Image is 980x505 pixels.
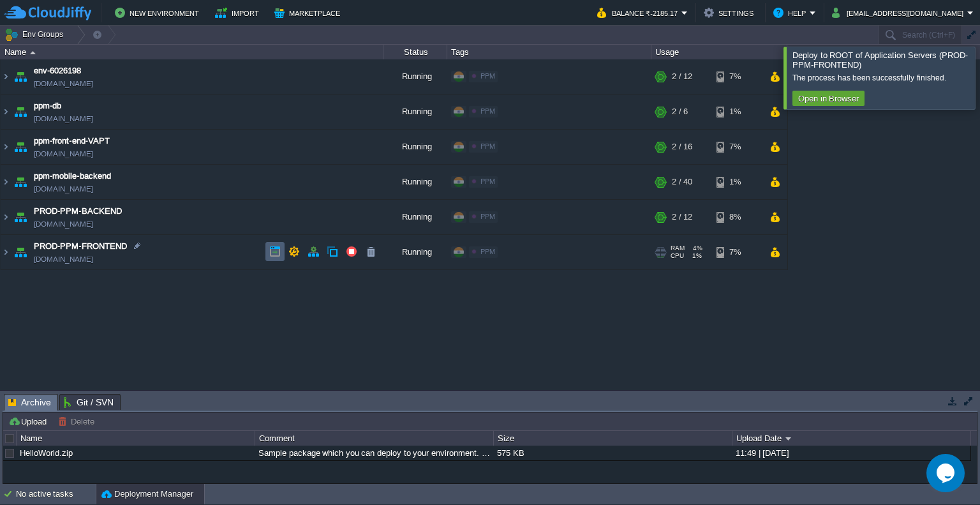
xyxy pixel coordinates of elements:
div: 2 / 12 [672,59,692,94]
a: PROD-PPM-FRONTEND [34,240,127,253]
div: Usage [652,45,787,59]
button: Balance ₹-2185.17 [597,5,681,20]
a: [DOMAIN_NAME] [34,77,93,90]
a: [DOMAIN_NAME] [34,253,93,266]
div: Status [384,45,447,59]
button: Marketplace [274,5,344,20]
a: PROD-PPM-BACKEND [34,205,122,218]
img: AMDAwAAAACH5BAEAAAAALAAAAAABAAEAAAICRAEAOw== [11,235,29,269]
span: PPM [480,177,495,185]
span: PPM [480,107,495,115]
div: 7% [716,235,758,269]
span: Deploy to ROOT of Application Servers (PROD-PPM-FRONTEND) [792,50,968,70]
div: Tags [448,45,651,59]
span: PPM [480,72,495,80]
img: AMDAwAAAACH5BAEAAAAALAAAAAABAAEAAAICRAEAOw== [1,59,11,94]
div: 7% [716,59,758,94]
button: Import [215,5,263,20]
a: [DOMAIN_NAME] [34,147,93,160]
div: 2 / 12 [672,200,692,234]
div: No active tasks [16,484,96,504]
img: AMDAwAAAACH5BAEAAAAALAAAAAABAAEAAAICRAEAOw== [11,59,29,94]
a: ppm-mobile-backend [34,170,111,183]
button: Open in Browser [794,93,863,104]
button: Deployment Manager [101,488,193,501]
div: 1% [716,165,758,199]
div: 1% [716,94,758,129]
img: AMDAwAAAACH5BAEAAAAALAAAAAABAAEAAAICRAEAOw== [1,200,11,234]
div: 2 / 40 [672,165,692,199]
span: 1% [689,252,702,260]
img: AMDAwAAAACH5BAEAAAAALAAAAAABAAEAAAICRAEAOw== [1,94,11,129]
img: AMDAwAAAACH5BAEAAAAALAAAAAABAAEAAAICRAEAOw== [1,235,11,269]
div: Name [17,431,255,446]
button: Upload [8,416,50,427]
a: ppm-front-end-VAPT [34,135,110,147]
iframe: chat widget [926,454,967,492]
a: ppm-db [34,100,61,112]
a: [DOMAIN_NAME] [34,183,93,195]
div: 8% [716,200,758,234]
span: RAM [671,245,685,252]
span: Git / SVN [64,395,114,410]
div: Running [383,200,447,234]
span: Archive [8,395,51,411]
div: Size [494,431,732,446]
div: 7% [716,130,758,164]
div: Running [383,130,447,164]
div: The process has been successfully finished. [792,73,972,83]
img: AMDAwAAAACH5BAEAAAAALAAAAAABAAEAAAICRAEAOw== [11,130,29,164]
div: 2 / 16 [672,130,692,164]
button: Env Groups [4,26,68,43]
div: Running [383,59,447,94]
span: CPU [671,252,684,260]
div: Upload Date [733,431,970,446]
img: AMDAwAAAACH5BAEAAAAALAAAAAABAAEAAAICRAEAOw== [11,200,29,234]
span: PPM [480,213,495,220]
div: Running [383,94,447,129]
div: Running [383,235,447,269]
img: AMDAwAAAACH5BAEAAAAALAAAAAABAAEAAAICRAEAOw== [11,94,29,129]
a: env-6026198 [34,64,81,77]
span: 4% [690,245,702,252]
button: New Environment [115,5,203,20]
button: Help [773,5,810,20]
span: [DOMAIN_NAME] [34,112,93,125]
div: 575 KB [494,446,731,460]
div: Name [1,45,383,59]
button: Settings [704,5,757,20]
span: PPM [480,142,495,150]
img: CloudJiffy [4,5,91,21]
img: AMDAwAAAACH5BAEAAAAALAAAAAABAAEAAAICRAEAOw== [1,165,11,199]
div: Running [383,165,447,199]
a: [DOMAIN_NAME] [34,218,93,230]
div: Sample package which you can deploy to your environment. Feel free to delete and upload a package... [255,446,493,460]
button: Delete [58,416,98,427]
button: [EMAIL_ADDRESS][DOMAIN_NAME] [832,5,967,20]
span: PPM [480,248,495,255]
div: 11:49 | [DATE] [732,446,970,460]
img: AMDAwAAAACH5BAEAAAAALAAAAAABAAEAAAICRAEAOw== [11,165,29,199]
a: HelloWorld.zip [20,448,73,458]
img: AMDAwAAAACH5BAEAAAAALAAAAAABAAEAAAICRAEAOw== [1,130,11,164]
div: 2 / 6 [672,94,688,129]
div: Comment [256,431,493,446]
img: AMDAwAAAACH5BAEAAAAALAAAAAABAAEAAAICRAEAOw== [30,51,36,54]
